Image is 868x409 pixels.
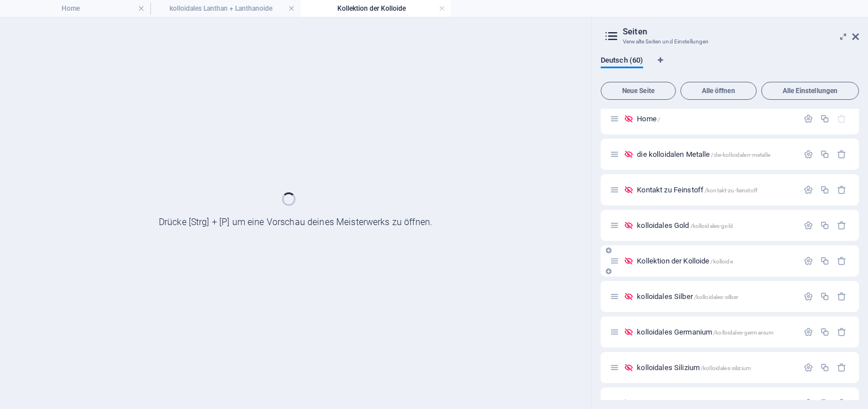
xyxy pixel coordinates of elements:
div: Entfernen [837,221,847,230]
div: Duplizieren [820,221,830,230]
div: Einstellungen [804,185,813,195]
div: Einstellungen [804,149,813,159]
div: Duplizieren [820,398,830,408]
span: Klick, um Seite zu öffnen [637,150,770,159]
span: Klick, um Seite zu öffnen [637,328,774,336]
div: Duplizieren [820,114,830,124]
div: Home/ [633,115,798,122]
div: Duplizieren [820,292,830,301]
div: Entfernen [837,256,847,266]
div: Entfernen [837,185,847,195]
span: Klick, um Seite zu öffnen [637,115,660,123]
div: kolloidales Gold/kolloidales-gold [633,222,798,229]
span: Klick, um Seite zu öffnen [637,186,757,194]
div: Duplizieren [820,185,830,195]
div: Einstellungen [804,292,813,301]
div: Entfernen [837,292,847,301]
span: Alle öffnen [685,87,752,94]
span: /kolloidales-silber [694,294,739,300]
div: Kontakt zu Feinstoff/kontakt-zu-feinstoff [633,186,798,193]
div: kolloidales Silber/kolloidales-silber [633,293,798,300]
div: Entfernen [837,398,847,408]
div: Sprachen-Tabs [601,56,859,77]
span: Klick, um Seite zu öffnen [637,221,733,230]
span: /kolloidales-gold [691,223,733,229]
div: Einstellungen [804,398,813,408]
span: / [658,116,660,122]
span: Neue Seite [606,87,671,94]
div: Entfernen [837,327,847,337]
div: Einstellungen [804,256,813,266]
div: Die Startseite kann nicht gelöscht werden [837,114,847,124]
div: kolloidales Silizium/kolloidales-silizium [633,364,798,371]
button: Neue Seite [601,82,676,100]
div: Duplizieren [820,256,830,266]
button: Alle öffnen [680,82,757,100]
div: die kolloidalen Metalle/die-kolloidalen-metalle [633,151,798,158]
h4: kolloidales Lanthan + Lanthanoide [150,2,301,15]
div: Einstellungen [804,327,813,337]
div: Einstellungen [804,114,813,124]
span: Klick, um Seite zu öffnen [637,257,732,265]
span: Klick, um Seite zu öffnen [637,292,738,301]
div: Entfernen [837,149,847,159]
div: Duplizieren [820,327,830,337]
span: Alle Einstellungen [766,87,854,94]
h3: Verwalte Seiten und Einstellungen [623,37,836,47]
span: Klick, um Seite zu öffnen [637,363,751,372]
span: /die-kolloidalen-metalle [711,152,770,158]
div: Entfernen [837,363,847,372]
span: Deutsch (60) [601,54,643,69]
div: Kollektion der Kolloide/kolloide [633,257,798,265]
h2: Seiten [623,27,859,37]
button: Alle Einstellungen [761,82,859,100]
div: kolloidales Kupfer [633,399,798,407]
span: /kolloidales-germanium [713,329,774,336]
span: /kolloide [710,258,732,265]
span: /kontakt-zu-feinstoff [705,187,757,193]
span: /kolloidales-silizium [701,365,751,371]
div: Duplizieren [820,149,830,159]
h4: Kollektion der Kolloide [301,2,451,15]
div: Duplizieren [820,363,830,372]
div: Einstellungen [804,363,813,372]
div: kolloidales Germanium/kolloidales-germanium [633,328,798,336]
